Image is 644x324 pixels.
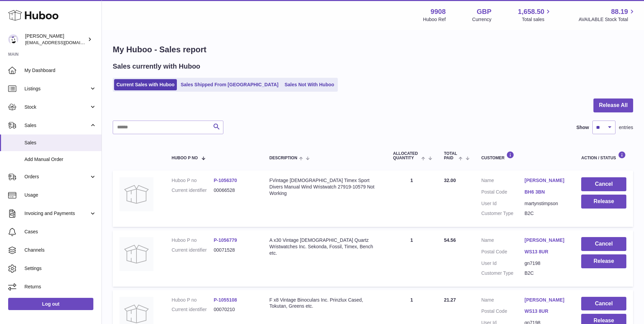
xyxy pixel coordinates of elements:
dd: gn7198 [525,260,568,267]
div: FVintage [DEMOGRAPHIC_DATA] Timex Sport Divers Manual Wind Wristwatch 27919-10579 Not Working [270,177,380,197]
a: P-1056370 [214,178,237,183]
dt: User Id [481,200,525,207]
span: Sales [24,122,89,129]
dt: Huboo P no [172,297,214,303]
span: Channels [24,247,96,253]
button: Release All [593,98,633,112]
a: Log out [8,298,93,310]
h1: My Huboo - Sales report [113,44,633,55]
dd: 00071528 [214,247,256,253]
span: 54.56 [444,237,456,243]
a: P-1055108 [214,297,237,303]
dt: Name [481,297,525,305]
span: Orders [24,174,89,180]
span: Description [270,156,297,160]
dt: Current identifier [172,306,214,313]
td: 1 [386,170,437,227]
dt: Customer Type [481,270,525,276]
a: [PERSON_NAME] [525,237,568,244]
span: 88.19 [611,7,628,16]
a: [PERSON_NAME] [525,297,568,303]
strong: 9908 [430,7,446,16]
a: WS13 8UR [525,249,568,255]
span: Sales [24,140,96,146]
dt: Postal Code [481,189,525,197]
a: P-1056779 [214,237,237,243]
span: Invoicing and Payments [24,210,89,217]
span: [EMAIL_ADDRESS][DOMAIN_NAME] [25,40,100,45]
span: 21.27 [444,297,456,303]
a: Current Sales with Huboo [114,79,177,90]
button: Release [581,195,626,209]
div: Currency [472,16,492,23]
dd: 00066528 [214,187,256,194]
span: Settings [24,265,96,272]
span: 1,658.50 [518,7,545,16]
div: A x30 Vintage [DEMOGRAPHIC_DATA] Quartz Wristwatches Inc. Sekonda, Fossil, Timex, Bench etc. [270,237,380,256]
a: 88.19 AVAILABLE Stock Total [578,7,636,23]
button: Cancel [581,237,626,251]
dt: Name [481,237,525,245]
a: [PERSON_NAME] [525,177,568,184]
span: 32.00 [444,178,456,183]
dt: User Id [481,260,525,267]
div: F x8 Vintage Binoculars Inc. Prinzlux Cased, Tokutan, Greens etc. [270,297,380,310]
button: Release [581,254,626,268]
div: Huboo Ref [423,16,446,23]
dt: Postal Code [481,308,525,316]
span: ALLOCATED Quantity [393,151,420,160]
span: Stock [24,104,89,110]
dd: B2C [525,210,568,217]
dt: Current identifier [172,187,214,194]
span: Total paid [444,151,457,160]
dt: Huboo P no [172,237,214,244]
td: 1 [386,230,437,287]
img: no-photo.jpg [119,177,153,211]
a: Sales Not With Huboo [282,79,336,90]
span: Total sales [522,16,552,23]
span: My Dashboard [24,67,96,74]
button: Cancel [581,297,626,311]
span: Add Manual Order [24,156,96,163]
a: WS13 8UR [525,308,568,314]
dt: Current identifier [172,247,214,253]
h2: Sales currently with Huboo [113,62,200,71]
dt: Huboo P no [172,177,214,184]
span: Huboo P no [172,156,198,160]
span: Usage [24,192,96,198]
dt: Name [481,177,525,185]
span: Listings [24,86,89,92]
div: Customer [481,151,568,160]
dd: martynstimpson [525,200,568,207]
a: Sales Shipped From [GEOGRAPHIC_DATA] [178,79,281,90]
img: no-photo.jpg [119,237,153,271]
dd: 00070210 [214,306,256,313]
dt: Customer Type [481,210,525,217]
span: AVAILABLE Stock Total [578,16,636,23]
img: internalAdmin-9908@internal.huboo.com [8,34,18,44]
button: Cancel [581,177,626,191]
span: Cases [24,229,96,235]
a: 1,658.50 Total sales [518,7,552,23]
div: Action / Status [581,151,626,160]
span: entries [619,124,633,131]
div: [PERSON_NAME] [25,33,86,46]
strong: GBP [477,7,491,16]
dd: B2C [525,270,568,276]
dt: Postal Code [481,249,525,257]
a: BH6 3BN [525,189,568,195]
label: Show [576,124,589,131]
span: Returns [24,284,96,290]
